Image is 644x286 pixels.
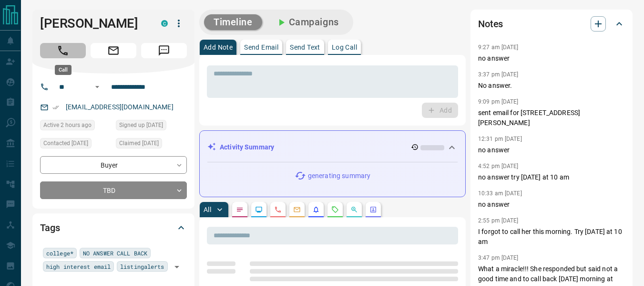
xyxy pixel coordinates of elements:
div: Buyer [40,156,187,174]
p: 9:09 pm [DATE] [478,98,519,105]
div: condos.ca [161,20,168,27]
p: Activity Summary [220,142,274,152]
svg: Emails [293,206,301,213]
div: Mon Aug 18 2025 [40,120,111,133]
span: college* [46,248,73,258]
p: no answer [478,200,625,210]
span: Signed up [DATE] [119,120,163,130]
svg: Email Verified [52,104,59,111]
span: Claimed [DATE] [119,138,159,148]
svg: Notes [236,206,244,213]
h1: [PERSON_NAME] [40,16,147,31]
p: Add Note [204,44,233,51]
svg: Lead Browsing Activity [255,206,263,213]
p: Send Text [290,44,320,51]
a: [EMAIL_ADDRESS][DOMAIN_NAME] [66,103,174,111]
p: All [204,206,211,213]
p: sent email for [STREET_ADDRESS][PERSON_NAME] [478,108,625,128]
h2: Tags [40,220,60,235]
p: no answer [478,145,625,155]
div: Call [55,65,72,75]
button: Timeline [204,14,262,30]
span: high interest email [46,262,111,271]
p: Log Call [332,44,357,51]
svg: Calls [274,206,282,213]
p: 10:33 am [DATE] [478,190,522,197]
span: Active 2 hours ago [43,120,92,130]
p: no answer [478,53,625,64]
h2: Notes [478,16,503,32]
span: Contacted [DATE] [43,138,88,148]
button: Open [92,81,103,93]
span: listingalerts [120,262,164,271]
p: 9:27 am [DATE] [478,44,519,51]
div: Mon Mar 03 2025 [116,120,187,133]
span: Message [141,43,187,58]
p: 2:55 pm [DATE] [478,217,519,224]
div: Tags [40,216,187,239]
div: TBD [40,181,187,199]
p: 3:37 pm [DATE] [478,71,519,78]
p: 3:47 pm [DATE] [478,254,519,261]
svg: Agent Actions [369,206,377,213]
p: I forgot to call her this morning. Try [DATE] at 10 am [478,227,625,247]
div: Activity Summary [207,138,458,156]
div: Mon Mar 03 2025 [116,138,187,151]
p: 4:52 pm [DATE] [478,163,519,169]
svg: Opportunities [350,206,358,213]
div: Notes [478,12,625,35]
span: Email [91,43,136,58]
span: NO ANSWER CALL BACK [83,248,147,258]
div: Sat Aug 16 2025 [40,138,111,151]
p: 12:31 pm [DATE] [478,136,522,142]
p: generating summary [308,171,370,181]
svg: Listing Alerts [312,206,320,213]
span: Call [40,43,86,58]
button: Campaigns [266,14,348,30]
p: No answer. [478,81,625,91]
p: Send Email [244,44,278,51]
p: no answer try [DATE] at 10 am [478,172,625,182]
svg: Requests [331,206,339,213]
button: Open [170,260,184,274]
